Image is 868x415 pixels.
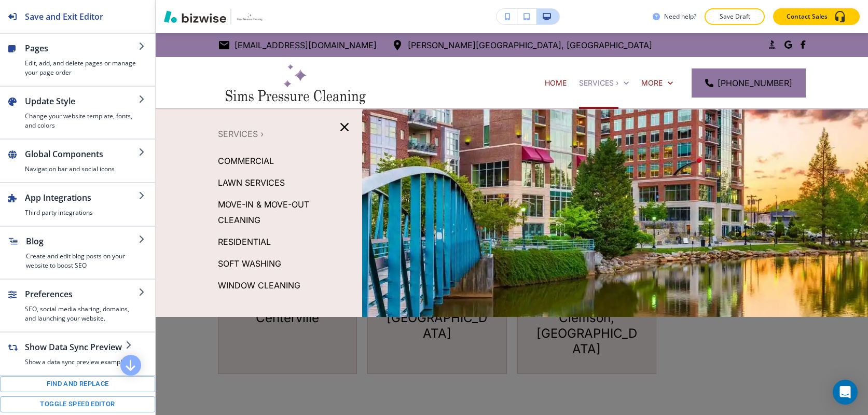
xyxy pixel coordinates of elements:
[408,37,652,53] p: [PERSON_NAME][GEOGRAPHIC_DATA], [GEOGRAPHIC_DATA]
[25,112,139,130] h4: Change your website template, fonts, and colors
[664,12,696,21] h3: Need help?
[25,357,126,367] h4: Show a data sync preview example
[26,235,139,247] h2: Blog
[25,288,139,300] h2: Preferences
[25,148,139,160] h2: Global Components
[833,380,858,405] div: Open Intercom Messenger
[25,191,139,204] h2: App Integrations
[25,341,126,353] h2: Show Data Sync Preview
[25,305,139,323] h4: SEO, social media sharing, domains, and launching your website.
[218,256,281,271] p: SOFT WASHING
[718,12,751,21] p: Save Draft
[218,197,354,228] p: MOVE-IN & MOVE-OUT CLEANING
[718,77,792,89] span: [PHONE_NUMBER]
[218,175,285,190] p: LAWN SERVICES
[236,12,264,20] img: Your Logo
[25,10,103,23] h2: Save and Exit Editor
[235,37,377,53] p: [EMAIL_ADDRESS][DOMAIN_NAME]
[25,164,139,174] h4: Navigation bar and social icons
[218,278,300,293] p: WINDOW CLEANING
[156,126,362,142] p: SERVICES ›
[773,8,860,25] button: Contact Sales
[579,78,618,88] p: SERVICES ›
[25,42,139,54] h2: Pages
[545,78,567,88] p: HOME
[218,61,373,104] img: Sims Pressure Cleaning
[164,10,226,23] img: Bizwise Logo
[218,234,271,250] p: RESIDENTIAL
[641,78,663,88] p: More
[787,12,828,21] p: Contact Sales
[25,59,139,77] h4: Edit, add, and delete pages or manage your page order
[25,95,139,107] h2: Update Style
[705,8,765,25] button: Save Draft
[25,208,139,217] h4: Third party integrations
[218,153,274,169] p: COMMERCIAL
[26,252,139,270] h4: Create and edit blog posts on your website to boost SEO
